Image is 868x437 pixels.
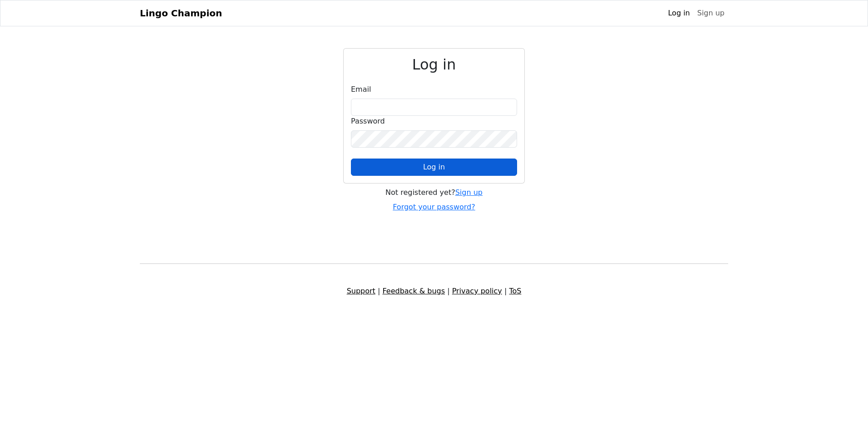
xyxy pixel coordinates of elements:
[455,188,483,197] a: Sign up
[140,4,222,22] a: Lingo Champion
[351,116,385,127] label: Password
[509,287,521,295] a: ToS
[393,203,475,211] a: Forgot your password?
[423,163,445,171] span: Log in
[664,4,693,22] a: Log in
[351,159,517,176] button: Log in
[134,286,734,297] div: | | |
[351,84,371,95] label: Email
[452,287,502,295] a: Privacy policy
[694,4,728,22] a: Sign up
[382,287,445,295] a: Feedback & bugs
[343,187,525,198] div: Not registered yet?
[347,287,375,295] a: Support
[351,56,517,73] h2: Log in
